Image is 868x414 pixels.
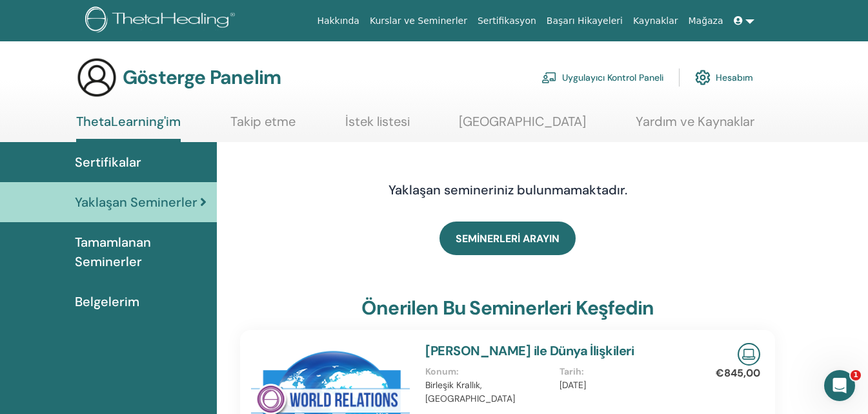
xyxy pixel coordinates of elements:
[230,114,296,139] a: Takip etme
[459,113,586,130] font: [GEOGRAPHIC_DATA]
[75,293,139,310] font: Belgelerim
[824,370,855,401] iframe: Intercom canlı sohbet
[76,114,181,142] a: ThetaLearning'im
[425,342,634,359] a: [PERSON_NAME] ile Dünya İlişkileri
[547,16,623,26] font: Başarı Hikayeleri
[425,379,515,404] font: Birleşik Krallık, [GEOGRAPHIC_DATA]
[345,113,410,130] font: İstek listesi
[628,9,683,33] a: Kaynaklar
[581,366,584,377] font: :
[75,154,141,171] font: Sertifikalar
[695,63,753,92] a: Hesabım
[361,295,654,320] font: önerilen bu seminerleri keşfedin
[633,16,678,26] font: Kaynaklar
[389,181,627,198] font: Yaklaşan semineriniz bulunmamaktadır.
[76,57,117,98] img: generic-user-icon.jpg
[230,113,296,130] font: Takip etme
[85,6,239,36] img: logo.png
[312,9,365,33] a: Hakkında
[439,222,576,255] a: SEMİNERLERİ ARAYIN
[75,194,197,211] font: Yaklaşan Seminerler
[478,16,536,26] font: Sertifikasyon
[560,379,586,391] font: [DATE]
[123,65,281,90] font: Gösterge Panelim
[541,72,557,83] img: chalkboard-teacher.svg
[370,16,467,26] font: Kurslar ve Seminerler
[695,67,711,88] img: cog.svg
[459,114,586,139] a: [GEOGRAPHIC_DATA]
[75,234,151,270] font: Tamamlanan Seminerler
[541,63,663,92] a: Uygulayıcı Kontrol Paneli
[541,9,628,33] a: Başarı Hikayeleri
[853,371,858,379] font: 1
[560,366,581,377] font: Tarih
[472,9,541,33] a: Sertifikasyon
[683,9,728,33] a: Mağaza
[456,366,459,377] font: :
[716,72,753,84] font: Hesabım
[636,114,754,139] a: Yardım ve Kaynaklar
[345,114,410,139] a: İstek listesi
[456,232,560,245] font: SEMİNERLERİ ARAYIN
[688,16,723,26] font: Mağaza
[365,9,472,33] a: Kurslar ve Seminerler
[636,113,754,130] font: Yardım ve Kaynaklar
[716,366,760,380] font: €845,00
[317,16,359,26] font: Hakkında
[425,366,456,377] font: Konum
[76,113,181,130] font: ThetaLearning'im
[562,72,663,84] font: Uygulayıcı Kontrol Paneli
[738,343,760,366] img: Canlı Çevrimiçi Seminer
